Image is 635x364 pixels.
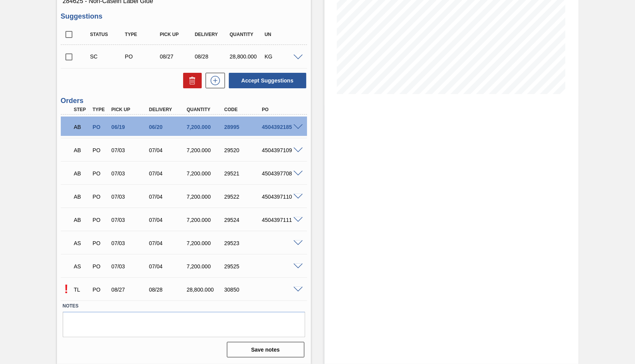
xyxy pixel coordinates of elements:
div: PO [260,107,301,112]
div: 29524 [222,217,264,223]
button: Accept Suggestions [229,73,306,88]
div: 7,200.000 [185,217,226,223]
div: Purchase order [91,147,110,153]
div: 29520 [222,147,264,153]
div: 4504392185 [260,124,301,130]
div: Awaiting Pick Up [72,118,91,136]
div: 4504397111 [260,217,301,223]
button: Save notes [227,342,304,357]
div: Quantity [185,107,226,112]
div: 29525 [222,263,264,270]
div: Purchase order [91,287,110,293]
div: Awaiting Pick Up [72,188,91,205]
div: Accept Suggestions [225,72,307,89]
p: AB [74,217,89,223]
div: Type [123,32,161,37]
p: AB [74,170,89,177]
div: 07/04/2025 [147,240,189,246]
div: 08/28/2025 [193,53,231,60]
div: 4504397708 [260,170,301,177]
div: 29523 [222,240,264,246]
div: 07/04/2025 [147,170,189,177]
p: Load Composition Pending Acceptance [61,282,72,296]
div: New suggestion [202,73,225,88]
div: Delivery [147,107,189,112]
div: 07/04/2025 [147,217,189,223]
div: Purchase order [91,170,110,177]
div: 28,800.000 [185,287,226,293]
p: AB [74,194,89,200]
div: 7,200.000 [185,263,226,270]
div: 08/27/2025 [158,53,196,60]
div: Pick up [110,107,151,112]
div: 4504397110 [260,194,301,200]
div: 08/28/2025 [147,287,189,293]
div: 7,200.000 [185,240,226,246]
label: Notes [63,300,305,312]
div: 7,200.000 [185,170,226,177]
div: Code [222,107,264,112]
div: 07/03/2025 [110,147,151,153]
div: Purchase order [91,217,110,223]
div: Awaiting Pick Up [72,142,91,159]
div: Awaiting Pick Up [72,211,91,228]
div: KG [263,53,301,60]
div: 07/03/2025 [110,217,151,223]
div: 07/04/2025 [147,194,189,200]
div: 07/03/2025 [110,170,151,177]
div: Purchase order [91,240,110,246]
p: AS [74,240,89,246]
div: 7,200.000 [185,124,226,130]
div: 07/03/2025 [110,240,151,246]
h3: Suggestions [61,12,307,21]
div: Quantity [228,32,266,37]
div: 29521 [222,170,264,177]
div: 07/04/2025 [147,147,189,153]
div: 7,200.000 [185,194,226,200]
div: 07/03/2025 [110,263,151,270]
div: Delivery [193,32,231,37]
div: 06/19/2025 [110,124,151,130]
div: Purchase order [91,263,110,270]
div: Delete Suggestions [179,73,202,88]
div: Purchase order [123,53,161,60]
div: Pick up [158,32,196,37]
div: Type [91,107,110,112]
div: Purchase order [91,124,110,130]
div: 4504397109 [260,147,301,153]
div: 07/03/2025 [110,194,151,200]
p: AS [74,263,89,270]
div: Step [72,107,91,112]
div: 07/04/2025 [147,263,189,270]
div: Waiting for PO SAP [72,235,91,252]
p: AB [74,124,89,130]
p: AB [74,147,89,153]
div: UN [263,32,301,37]
div: Suggestion Created [88,53,127,60]
div: 28995 [222,124,264,130]
div: Waiting for PO SAP [72,258,91,275]
h3: Orders [61,97,307,105]
div: 08/27/2025 [110,287,151,293]
div: 30850 [222,287,264,293]
div: Purchase order [91,194,110,200]
p: TL [74,287,89,293]
div: 29522 [222,194,264,200]
div: 06/20/2025 [147,124,189,130]
div: Status [88,32,127,37]
div: 28,800.000 [228,53,266,60]
div: 7,200.000 [185,147,226,153]
div: Awaiting Pick Up [72,165,91,182]
div: Trading Load Composition [72,281,91,298]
